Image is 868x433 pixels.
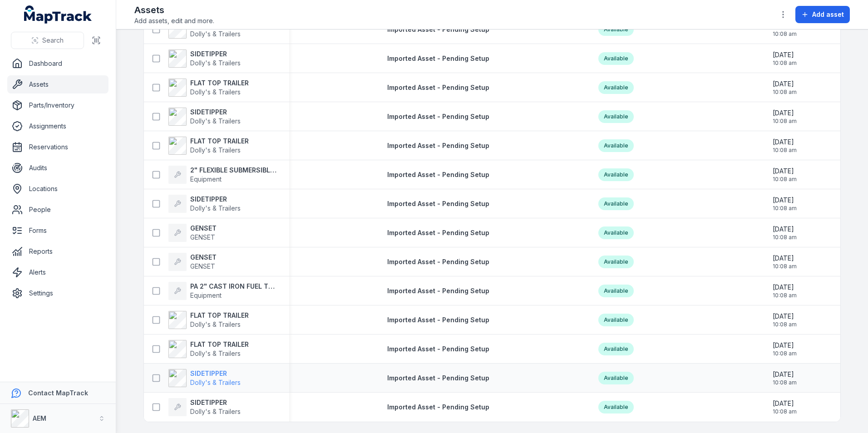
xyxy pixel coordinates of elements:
[190,233,215,241] span: GENSET
[190,398,241,407] strong: SIDETIPPER
[773,79,797,89] span: [DATE]
[387,54,489,62] span: Imported Asset - Pending Setup
[190,166,278,175] strong: 2" FLEXIBLE SUBMERSIBLE PUMP
[168,49,241,68] a: SIDETIPPERDolly's & Trailers
[33,414,46,422] strong: AEM
[795,6,850,23] button: Add asset
[190,282,278,291] strong: PA 2" CAST IRON FUEL TRANSFER PUMP
[387,113,489,120] span: Imported Asset - Pending Setup
[773,225,797,234] span: [DATE]
[773,138,797,147] span: [DATE]
[598,226,634,239] div: Available
[190,224,217,233] strong: GENSET
[387,54,489,63] a: Imported Asset - Pending Setup
[773,30,797,38] span: 10:08 am
[773,147,797,154] span: 10:08 am
[773,79,797,96] time: 20/08/2025, 10:08:45 am
[168,369,241,387] a: SIDETIPPERDolly's & Trailers
[387,316,489,324] span: Imported Asset - Pending Setup
[168,224,217,242] a: GENSETGENSET
[773,50,797,67] time: 20/08/2025, 10:08:45 am
[598,110,634,123] div: Available
[773,205,797,212] span: 10:08 am
[190,262,215,270] span: GENSET
[773,89,797,96] span: 10:08 am
[598,314,634,326] div: Available
[387,287,489,295] span: Imported Asset - Pending Setup
[190,195,241,204] strong: SIDETIPPER
[773,341,797,350] span: [DATE]
[773,118,797,125] span: 10:08 am
[7,96,108,114] a: Parts/Inventory
[28,389,88,397] strong: Contact MapTrack
[190,79,249,88] strong: FLAT TOP TRAILER
[190,49,241,59] strong: SIDETIPPER
[773,408,797,415] span: 10:08 am
[598,372,634,384] div: Available
[773,370,797,386] time: 20/08/2025, 10:08:45 am
[190,59,241,67] span: Dolly's & Trailers
[190,30,241,38] span: Dolly's & Trailers
[190,253,217,262] strong: GENSET
[190,379,241,386] span: Dolly's & Trailers
[387,199,489,208] a: Imported Asset - Pending Setup
[773,283,797,299] time: 20/08/2025, 10:08:45 am
[24,5,92,24] a: MapTrack
[190,108,241,117] strong: SIDETIPPER
[387,25,489,34] a: Imported Asset - Pending Setup
[387,228,489,237] a: Imported Asset - Pending Setup
[7,138,108,156] a: Reservations
[773,399,797,415] time: 20/08/2025, 10:08:45 am
[773,59,797,67] span: 10:08 am
[190,369,241,378] strong: SIDETIPPER
[387,286,489,295] a: Imported Asset - Pending Setup
[387,112,489,121] a: Imported Asset - Pending Setup
[42,36,64,45] span: Search
[773,399,797,408] span: [DATE]
[773,138,797,154] time: 20/08/2025, 10:08:45 am
[387,258,489,266] span: Imported Asset - Pending Setup
[190,204,241,212] span: Dolly's & Trailers
[773,196,797,212] time: 20/08/2025, 10:08:45 am
[387,171,489,178] span: Imported Asset - Pending Setup
[598,139,634,152] div: Available
[812,10,844,19] span: Add asset
[773,263,797,270] span: 10:08 am
[598,343,634,355] div: Available
[7,75,108,93] a: Assets
[773,321,797,328] span: 10:08 am
[7,201,108,219] a: People
[773,21,797,38] time: 20/08/2025, 10:08:45 am
[773,312,797,321] span: [DATE]
[7,54,108,73] a: Dashboard
[387,170,489,179] a: Imported Asset - Pending Setup
[7,263,108,281] a: Alerts
[387,344,489,354] a: Imported Asset - Pending Setup
[773,176,797,183] span: 10:08 am
[598,401,634,413] div: Available
[168,79,249,97] a: FLAT TOP TRAILERDolly's & Trailers
[190,349,241,357] span: Dolly's & Trailers
[387,403,489,411] span: Imported Asset - Pending Setup
[773,50,797,59] span: [DATE]
[773,234,797,241] span: 10:08 am
[387,142,489,149] span: Imported Asset - Pending Setup
[387,374,489,382] span: Imported Asset - Pending Setup
[190,311,249,320] strong: FLAT TOP TRAILER
[598,168,634,181] div: Available
[7,284,108,302] a: Settings
[773,341,797,357] time: 20/08/2025, 10:08:45 am
[773,225,797,241] time: 20/08/2025, 10:08:45 am
[190,88,241,96] span: Dolly's & Trailers
[168,137,249,155] a: FLAT TOP TRAILERDolly's & Trailers
[598,23,634,36] div: Available
[387,84,489,91] span: Imported Asset - Pending Setup
[168,20,241,39] a: Dolly's & Trailers
[168,311,249,329] a: FLAT TOP TRAILERDolly's & Trailers
[190,408,241,415] span: Dolly's & Trailers
[190,175,222,183] span: Equipment
[168,195,241,213] a: SIDETIPPERDolly's & Trailers
[387,257,489,266] a: Imported Asset - Pending Setup
[387,200,489,207] span: Imported Asset - Pending Setup
[598,285,634,297] div: Available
